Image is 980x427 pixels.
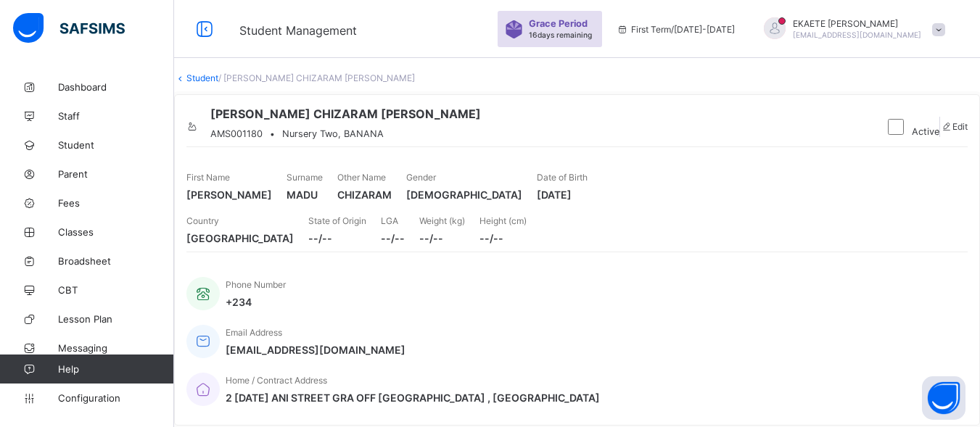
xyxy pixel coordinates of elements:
span: Staff [58,110,174,122]
span: session/term information [617,24,735,35]
span: Messaging [58,342,174,354]
a: Student [186,72,218,83]
span: +234 [226,296,286,308]
span: AMS001180 [210,128,263,139]
span: Student [58,139,174,151]
span: Configuration [58,392,173,404]
span: 2 [DATE] ANI STREET GRA OFF [GEOGRAPHIC_DATA] , [GEOGRAPHIC_DATA] [226,391,600,404]
span: Home / Contract Address [226,375,327,386]
span: --/-- [308,232,366,244]
span: 16 days remaining [529,30,592,39]
span: [DATE] [537,188,588,201]
span: Lesson Plan [58,313,174,325]
span: Surname [287,172,323,183]
img: safsims [13,13,125,43]
span: CBT [58,284,174,296]
span: LGA [381,215,398,226]
span: Broadsheet [58,255,174,267]
span: Grace Period [529,18,588,29]
span: CHIZARAM [337,188,392,201]
span: Date of Birth [537,172,588,183]
span: Gender [406,172,436,183]
span: Edit [952,121,968,132]
span: [EMAIL_ADDRESS][DOMAIN_NAME] [793,30,921,39]
span: [GEOGRAPHIC_DATA] [186,232,294,244]
span: Email Address [226,327,282,338]
span: Help [58,363,173,375]
span: [EMAIL_ADDRESS][DOMAIN_NAME] [226,344,405,356]
span: Parent [58,168,174,180]
span: Nursery Two, BANANA [282,128,384,139]
span: --/-- [419,232,465,244]
span: First Name [186,172,230,183]
span: Student Management [239,23,357,38]
span: Fees [58,197,174,209]
button: Open asap [922,376,965,420]
span: Weight (kg) [419,215,465,226]
span: EKAETE [PERSON_NAME] [793,18,921,29]
span: Dashboard [58,81,174,93]
span: Other Name [337,172,386,183]
span: State of Origin [308,215,366,226]
span: Classes [58,226,174,238]
span: / [PERSON_NAME] CHIZARAM [PERSON_NAME] [218,72,415,83]
span: Country [186,215,219,226]
span: MADU [287,188,323,201]
img: sticker-purple.71386a28dfed39d6af7621340158ba97.svg [505,20,523,38]
div: • [210,128,481,139]
div: EKAETEAKPAN [749,17,952,41]
span: Phone Number [226,279,286,290]
span: Height (cm) [479,215,527,226]
span: --/-- [479,232,527,244]
span: [DEMOGRAPHIC_DATA] [406,188,522,201]
span: [PERSON_NAME] CHIZARAM [PERSON_NAME] [210,107,481,121]
span: Active [912,126,939,137]
span: --/-- [381,232,405,244]
span: [PERSON_NAME] [186,188,272,201]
